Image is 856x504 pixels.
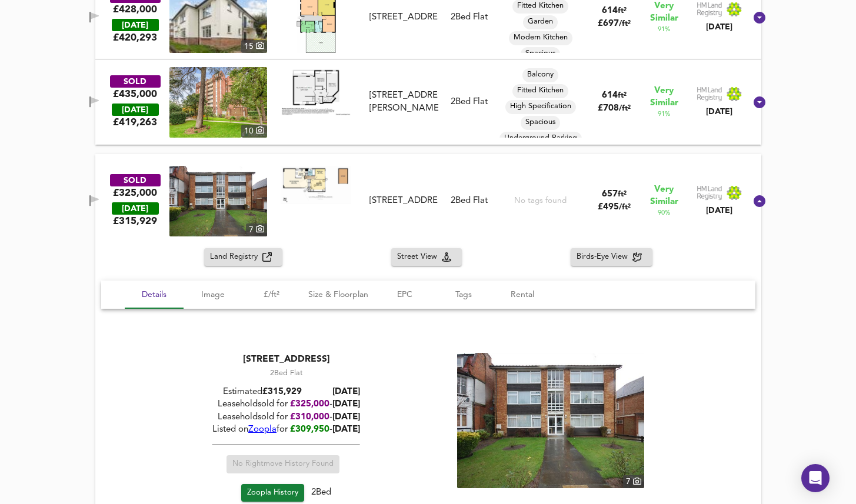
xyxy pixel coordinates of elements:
[619,105,631,112] span: / ft²
[697,185,742,201] img: Land Registry
[110,174,161,186] div: SOLD
[602,91,618,100] span: 614
[248,426,277,435] a: Zoopla
[521,116,560,130] div: Spacious
[522,69,558,80] span: Balcony
[441,288,486,302] span: Tags
[281,67,351,116] img: Floorplan
[281,166,351,205] img: Floorplan
[521,48,560,59] span: Spacious
[169,166,267,236] a: property thumbnail 7
[369,195,438,207] div: [STREET_ADDRESS]
[598,19,631,28] span: £ 697
[212,386,360,398] div: Estimated
[499,133,582,143] span: Underground Parking
[618,191,627,198] span: ft²
[505,100,576,114] div: High Specification
[210,251,262,264] span: Land Registry
[521,117,560,128] span: Spacious
[650,85,678,109] span: Very Similar
[382,288,427,302] span: EPC
[752,95,767,109] svg: Show Details
[623,475,644,488] div: 7
[113,215,157,228] span: £ 315,929
[112,104,159,116] div: [DATE]
[113,116,157,129] span: £ 419,263
[522,68,558,82] div: Balcony
[95,60,761,145] div: SOLD£435,000 [DATE]£419,263property thumbnail 10 Floorplan[STREET_ADDRESS][PERSON_NAME]2Bed FlatB...
[521,47,560,61] div: Spacious
[241,125,267,138] div: 10
[697,2,742,17] img: Land Registry
[451,195,488,207] div: 2 Bed Flat
[308,288,368,302] span: Size & Floorplan
[499,132,582,146] div: Underground Parking
[169,67,267,138] img: property thumbnail
[191,288,235,302] span: Image
[241,484,304,502] a: Zoopla History
[249,288,294,302] span: £/ft²
[212,424,360,436] div: Listed on for -
[619,203,631,211] span: / ft²
[451,11,488,24] div: 2 Bed Flat
[391,248,462,266] button: Street View
[112,19,159,31] div: [DATE]
[523,15,558,29] div: Garden
[95,154,761,248] div: SOLD£325,000 [DATE]£315,929property thumbnail 7 Floorplan[STREET_ADDRESS]2Bed FlatNo tags found65...
[619,20,631,28] span: / ft²
[752,11,767,25] svg: Show Details
[658,25,670,34] span: 91 %
[247,486,298,500] span: Zoopla History
[132,288,176,302] span: Details
[457,353,644,488] a: property thumbnail 7
[505,101,576,112] span: High Specification
[598,104,631,113] span: £ 708
[658,208,670,218] span: 90 %
[113,186,157,199] div: £325,000
[801,464,830,492] div: Open Intercom Messenger
[332,426,360,435] span: [DATE]
[365,195,442,207] div: 2 Oakdale, Nether Street, N3 1JE
[290,400,329,409] span: £ 325,000
[598,203,631,212] span: £ 495
[212,353,360,366] div: [STREET_ADDRESS]
[577,251,632,264] span: Birds-Eye View
[241,40,267,53] div: 15
[169,67,267,138] a: property thumbnail 10
[112,202,159,215] div: [DATE]
[262,388,302,396] span: £ 315,929
[509,31,572,45] div: Modern Kitchen
[512,85,568,96] span: Fitted Kitchen
[369,11,438,24] div: [STREET_ADDRESS]
[369,89,438,115] div: [STREET_ADDRESS][PERSON_NAME]
[397,251,442,264] span: Street View
[658,109,670,119] span: 91 %
[697,205,742,216] div: [DATE]
[697,21,742,33] div: [DATE]
[212,411,360,423] div: Leasehold sold for -
[113,31,157,44] span: £ 420,293
[451,96,488,108] div: 2 Bed Flat
[697,86,742,102] img: Land Registry
[697,106,742,118] div: [DATE]
[602,6,618,15] span: 614
[113,88,157,101] div: £435,000
[332,400,360,409] span: [DATE]
[113,3,157,16] div: £428,000
[110,75,161,88] div: SOLD
[512,1,568,11] span: Fitted Kitchen
[618,92,627,99] span: ft²
[290,413,329,422] span: £ 310,000
[618,7,627,15] span: ft²
[212,368,360,379] div: 2 Bed Flat
[509,32,572,43] span: Modern Kitchen
[204,248,282,266] button: Land Registry
[290,426,329,435] span: £309,950
[457,353,644,488] img: property thumbnail
[332,388,360,396] b: [DATE]
[523,16,558,27] span: Garden
[650,183,678,208] span: Very Similar
[514,195,567,206] div: No tags found
[332,413,360,422] span: [DATE]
